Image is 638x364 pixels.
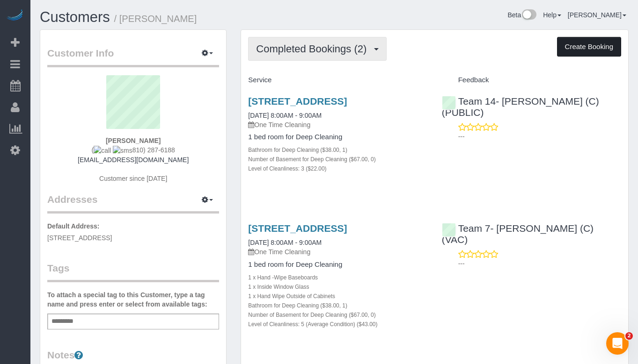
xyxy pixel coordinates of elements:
[458,259,621,268] p: ---
[94,146,111,155] img: call
[442,76,621,84] h4: Feedback
[6,9,24,22] img: Automaid Logo
[113,146,132,155] img: sms
[248,120,427,129] p: One Time Cleaning
[114,14,197,24] small: / [PERSON_NAME]
[458,132,621,141] p: ---
[248,284,309,290] small: 1 x Inside Window Glass
[40,9,110,25] a: Customers
[248,274,318,281] small: 1 x Hand -Wipe Baseboards
[442,223,594,245] a: Team 7- [PERSON_NAME] (C)(VAC)
[248,302,347,309] small: Bathroom for Deep Cleaning ($38.00, 1)
[47,234,112,242] span: [STREET_ADDRESS]
[248,293,335,300] small: 1 x Hand Wipe Outside of Cabinets
[78,156,189,164] a: [EMAIL_ADDRESS][DOMAIN_NAME]
[248,165,326,172] small: Level of Cleanliness: 3 ($22.00)
[248,147,347,153] small: Bathroom for Deep Cleaning ($38.00, 1)
[256,43,371,55] span: Completed Bookings (2)
[568,11,626,19] a: [PERSON_NAME]
[248,112,322,119] a: [DATE] 8:00AM - 9:00AM
[248,239,322,246] a: [DATE] 8:00AM - 9:00AM
[47,261,219,282] legend: Tags
[543,11,561,19] a: Help
[47,221,100,231] label: Default Address:
[248,312,375,318] small: Number of Basement for Deep Cleaning ($67.00, 0)
[521,9,536,21] img: New interface
[92,146,175,154] span: ( 810) 287-6188
[99,175,167,182] span: Customer since [DATE]
[248,321,377,328] small: Level of Cleanliness: 5 (Average Condition) ($43.00)
[248,37,387,61] button: Completed Bookings (2)
[47,290,219,309] label: To attach a special tag to this Customer, type a tag name and press enter or select from availabl...
[557,37,621,57] button: Create Booking
[507,11,536,19] a: Beta
[248,133,427,141] h4: 1 bed room for Deep Cleaning
[248,261,427,269] h4: 1 bed room for Deep Cleaning
[47,46,219,67] legend: Customer Info
[625,332,633,340] span: 2
[248,223,347,234] a: [STREET_ADDRESS]
[248,76,427,84] h4: Service
[106,137,161,144] strong: [PERSON_NAME]
[248,247,427,257] p: One Time Cleaning
[248,156,375,163] small: Number of Basement for Deep Cleaning ($67.00, 0)
[248,96,347,107] a: [STREET_ADDRESS]
[606,332,629,355] iframe: Intercom live chat
[442,96,599,118] a: Team 14- [PERSON_NAME] (C)(PUBLIC)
